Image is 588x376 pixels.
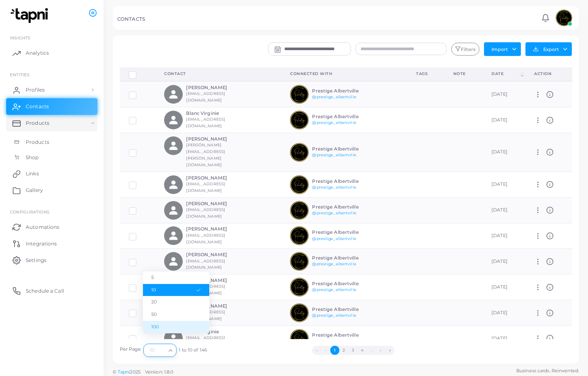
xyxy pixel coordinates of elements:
h6: Prestige Albertville [312,281,373,286]
svg: person fill [168,114,179,126]
th: Row-selection [120,68,155,81]
span: Analytics [26,49,49,57]
svg: person fill [168,140,179,151]
div: [DATE] [491,117,516,124]
svg: person fill [168,230,179,241]
div: action [534,71,563,77]
a: Profiles [6,82,97,98]
div: [DATE] [491,310,516,316]
div: [DATE] [491,207,516,213]
a: @prestige_albertville [312,287,356,292]
li: 50 [143,308,209,321]
img: avatar [290,329,309,348]
h6: [PERSON_NAME] [186,201,247,206]
a: Gallery [6,182,97,199]
h6: [PERSON_NAME] [186,136,247,142]
a: Products [6,115,97,131]
small: [PERSON_NAME][EMAIL_ADDRESS][PERSON_NAME][DOMAIN_NAME] [186,143,225,167]
h6: [PERSON_NAME] [186,85,247,90]
div: [DATE] [491,149,516,155]
span: Products [26,138,49,146]
img: avatar [290,252,309,271]
div: [DATE] [491,284,516,291]
h5: CONTACTS [117,16,145,22]
span: Schedule a Call [26,287,64,295]
svg: person fill [168,256,179,267]
img: avatar [290,278,309,296]
span: 1 to 10 of 146 [179,347,207,354]
h6: Prestige Albertville [312,307,373,312]
span: INSIGHTS [10,35,30,40]
li: 5 [143,272,209,284]
span: Settings [26,257,46,264]
button: Go to next page [376,346,385,355]
small: [EMAIL_ADDRESS][DOMAIN_NAME] [186,335,225,347]
a: @prestige_albertville [312,120,356,125]
svg: person fill [168,89,179,100]
h6: Prestige Albertville [312,88,373,94]
img: avatar [290,201,309,220]
a: Tapni [118,369,130,375]
a: Analytics [6,45,97,61]
div: [DATE] [491,233,516,239]
span: Business cards. Reinvented. [516,367,579,374]
a: @prestige_albertville [312,95,356,99]
div: Date [491,71,519,77]
span: Shop [26,154,39,161]
a: @prestige_albertville [312,185,356,189]
li: 100 [143,321,209,333]
a: Shop [6,150,97,165]
button: Import [484,42,521,56]
span: Version: 1.8.0 [145,369,174,375]
small: [EMAIL_ADDRESS][DOMAIN_NAME] [186,91,225,102]
a: Contacts [6,98,97,115]
h6: Prestige Albertville [312,114,373,119]
small: [EMAIL_ADDRESS][DOMAIN_NAME] [186,233,225,244]
div: [DATE] [491,258,516,265]
h6: Blanc Virginie [186,329,247,335]
svg: person fill [168,179,179,190]
a: @prestige_albertville [312,153,356,157]
label: Per Page [120,346,141,353]
div: [DATE] [491,335,516,342]
button: Filters [451,43,479,56]
li: 20 [143,296,209,308]
div: Note [453,71,473,77]
h6: [PERSON_NAME] [186,252,247,257]
img: avatar [290,175,309,194]
h6: Prestige Albertville [312,146,373,152]
div: Contact [164,71,272,77]
span: Contacts [26,103,49,110]
img: avatar [556,10,572,26]
span: Configurations [10,209,49,214]
small: [EMAIL_ADDRESS][DOMAIN_NAME] [186,182,225,193]
h6: [PERSON_NAME] [186,226,247,232]
div: [DATE] [491,91,516,98]
span: © [113,369,173,376]
div: Search for option [143,344,177,357]
a: avatar [553,10,574,26]
li: 10 [143,284,209,296]
button: Go to page 2 [339,346,348,355]
img: avatar [290,303,309,322]
span: Products [26,119,49,127]
img: avatar [290,85,309,104]
small: [EMAIL_ADDRESS][DOMAIN_NAME] [186,207,225,218]
small: [EMAIL_ADDRESS][DOMAIN_NAME] [186,117,225,128]
h6: [PERSON_NAME] [186,175,247,181]
div: Tags [416,71,435,77]
img: avatar [290,111,309,129]
a: @prestige_albertville [312,211,356,215]
img: logo [7,8,53,23]
svg: person fill [168,333,179,344]
span: Profiles [26,86,45,94]
span: Links [26,170,39,177]
h6: Prestige Albertville [312,230,373,235]
h6: [PERSON_NAME] [186,278,247,283]
h6: Prestige Albertville [312,179,373,184]
img: avatar [290,226,309,245]
input: Search for option [147,346,165,355]
h6: Prestige Albertville [312,332,373,338]
svg: person fill [168,205,179,216]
